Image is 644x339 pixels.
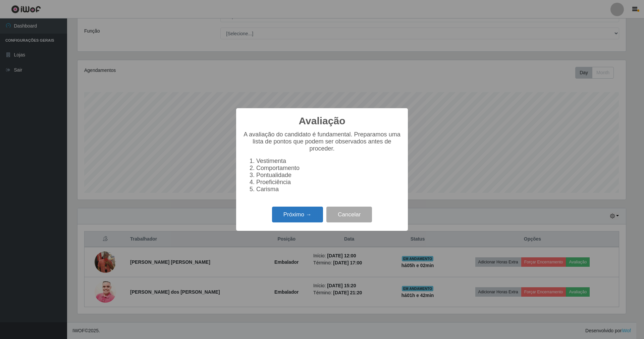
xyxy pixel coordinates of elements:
li: Vestimenta [256,158,401,165]
button: Cancelar [326,207,372,222]
h2: Avaliação [299,115,345,127]
button: Próximo → [272,207,323,222]
li: Comportamento [256,165,401,172]
li: Carisma [256,186,401,193]
p: A avaliação do candidato é fundamental. Preparamos uma lista de pontos que podem ser observados a... [243,131,401,152]
li: Pontualidade [256,172,401,179]
li: Proeficiência [256,179,401,186]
